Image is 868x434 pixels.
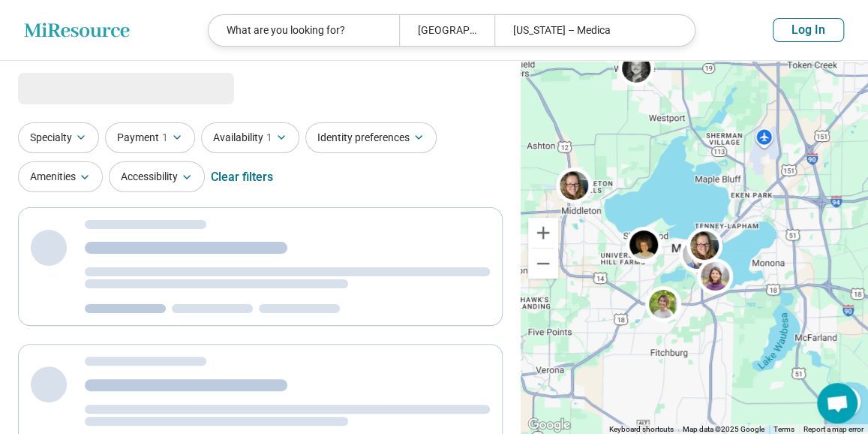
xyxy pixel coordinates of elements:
a: Report a map error [803,425,863,433]
div: Clear filters [211,159,273,195]
button: Zoom in [528,218,558,248]
button: Specialty [18,122,99,153]
span: 1 [266,130,272,146]
div: [GEOGRAPHIC_DATA], [GEOGRAPHIC_DATA] [399,15,494,46]
span: Map data ©2025 Google [683,425,764,433]
span: Loading... [18,73,144,103]
div: Open chat [817,383,857,423]
div: [US_STATE] – Medica [494,15,685,46]
button: Amenities [18,161,103,192]
button: Log In [773,18,844,42]
button: Zoom out [528,249,558,279]
span: 1 [162,130,168,146]
button: Identity preferences [305,122,437,153]
button: Payment1 [105,122,195,153]
div: What are you looking for? [209,15,399,46]
button: Availability1 [201,122,299,153]
button: Accessibility [109,161,205,192]
a: Terms (opens in new tab) [773,425,794,433]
